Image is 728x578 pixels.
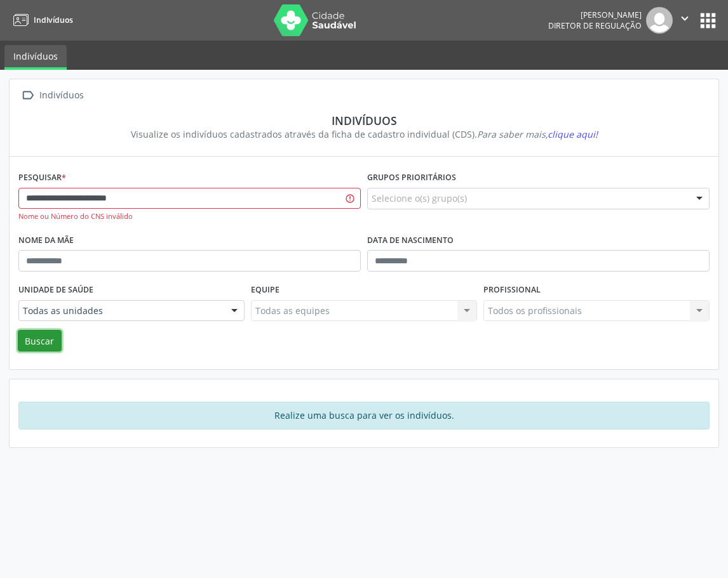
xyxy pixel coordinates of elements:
[18,211,361,222] div: Nome ou Número do CNS inválido
[548,10,642,20] div: [PERSON_NAME]
[678,11,692,25] i: 
[27,128,701,141] div: Visualize os indivíduos cadastrados através da ficha de cadastro individual (CDS).
[27,114,701,128] div: Indivíduos
[4,45,67,70] a: Indivíduos
[477,128,598,140] i: Para saber mais,
[367,231,454,251] label: Data de nascimento
[646,7,673,34] img: img
[251,280,280,300] label: Equipe
[37,86,86,105] div: Indivíduos
[18,280,93,300] label: Unidade de saúde
[367,168,456,188] label: Grupos prioritários
[483,280,541,300] label: Profissional
[18,231,74,251] label: Nome da mãe
[34,15,73,25] span: Indivíduos
[697,10,719,32] button: apps
[673,7,697,34] button: 
[18,86,86,105] a:  Indivíduos
[23,305,219,317] span: Todas as unidades
[18,330,62,351] button: Buscar
[548,20,642,31] span: Diretor de regulação
[372,192,467,205] span: Selecione o(s) grupo(s)
[18,402,710,430] div: Realize uma busca para ver os indivíduos.
[9,10,73,30] a: Indivíduos
[18,86,37,105] i: 
[18,168,66,188] label: Pesquisar
[548,128,598,140] span: clique aqui!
